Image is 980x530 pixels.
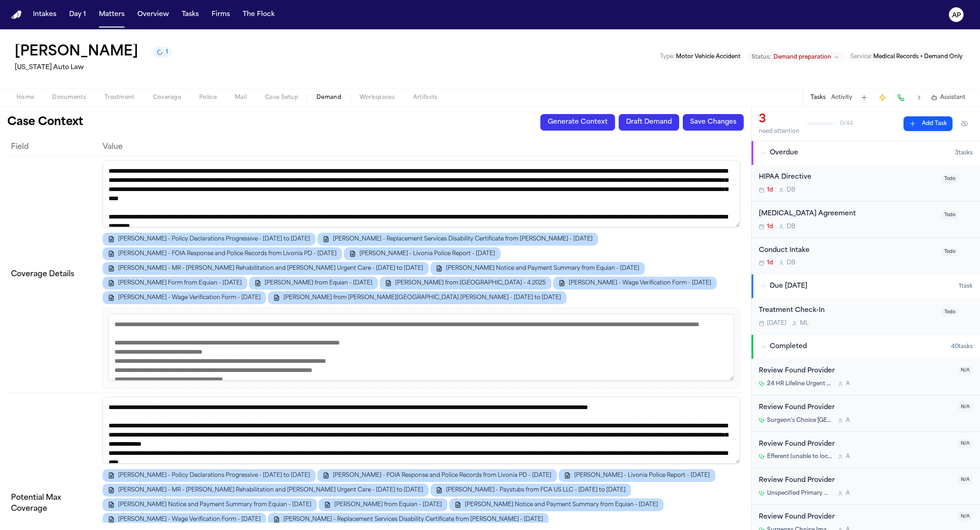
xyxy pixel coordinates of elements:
[283,294,561,301] span: [PERSON_NAME] from [PERSON_NAME][GEOGRAPHIC_DATA] [PERSON_NAME] - [DATE] to [DATE]
[767,223,773,230] span: 1d
[7,115,83,130] h1: Case Context
[858,91,871,104] button: Add Task
[846,417,850,424] span: A
[747,52,844,63] button: Change status from Demand preparation
[942,247,958,256] span: Todo
[952,12,961,19] text: AP
[29,6,60,23] a: Intakes
[7,156,99,393] td: Coverage Details
[540,114,615,131] button: Generate Context
[873,54,963,60] span: Medical Records + Demand Only
[959,283,973,290] span: 1 task
[268,291,566,304] button: [PERSON_NAME] from [PERSON_NAME][GEOGRAPHIC_DATA] [PERSON_NAME] - [DATE] to [DATE]
[619,114,679,131] button: Draft Demand
[876,91,889,104] button: Create Immediate Task
[239,6,278,23] button: The Flock
[759,512,953,523] div: Review Found Provider
[569,279,711,287] span: [PERSON_NAME] - Wage Verification Form - [DATE]
[99,138,744,156] th: Value
[103,484,429,497] button: [PERSON_NAME] - MR - [PERSON_NAME] Rehabilitation and [PERSON_NAME] Urgent Care - [DATE] to [DATE]
[787,223,795,230] span: D B
[767,320,786,327] span: [DATE]
[103,498,317,511] button: [PERSON_NAME] Notice and Payment Summary from Equian - [DATE]
[846,490,850,497] span: A
[15,44,138,60] h1: [PERSON_NAME]
[767,259,773,267] span: 1d
[956,116,973,131] button: Hide completed tasks (⌘⇧H)
[767,453,832,460] span: Efferent (unable to locate public-facing laboratory)
[395,279,546,287] span: [PERSON_NAME] from [GEOGRAPHIC_DATA] - 4.2025
[11,11,22,19] img: Finch Logo
[759,403,953,413] div: Review Found Provider
[359,250,495,257] span: [PERSON_NAME] - Livonia Police Report - [DATE]
[767,417,832,424] span: Surgeon's Choice [GEOGRAPHIC_DATA]
[676,54,740,60] span: Motor Vehicle Accident
[751,54,771,61] span: Status:
[958,403,973,411] span: N/A
[359,94,395,101] span: Workspaces
[759,475,953,486] div: Review Found Provider
[751,141,980,165] button: Overdue3tasks
[787,186,795,194] span: D B
[574,472,710,479] span: [PERSON_NAME] - Livonia Police Report - [DATE]
[848,52,965,61] button: Edit Service: Medical Records + Demand Only
[904,116,953,131] button: Add Task
[413,94,438,101] span: Artifacts
[800,320,809,327] span: M L
[940,94,965,101] span: Assistant
[751,298,980,334] div: Open task: Treatment Check-In
[942,175,958,183] span: Todo
[118,265,423,272] span: [PERSON_NAME] - MR - [PERSON_NAME] Rehabilitation and [PERSON_NAME] Urgent Care - [DATE] to [DATE]
[446,265,639,272] span: [PERSON_NAME] Notice and Payment Summary from Equian - [DATE]
[751,468,980,505] div: Open task: Review Found Provider
[153,94,181,101] span: Coverage
[344,247,501,260] button: [PERSON_NAME] - Livonia Police Report - [DATE]
[958,366,973,375] span: N/A
[770,342,807,351] span: Completed
[787,259,795,267] span: D B
[759,366,953,377] div: Review Found Provider
[65,6,90,23] button: Day 1
[751,359,980,395] div: Open task: Review Found Provider
[759,128,800,135] div: need attention
[759,112,800,127] div: 3
[118,250,337,257] span: [PERSON_NAME] - FOIA Response and Police Records from Livonia PD - [DATE]
[52,94,86,101] span: Documents
[95,6,128,23] button: Matters
[660,54,675,60] span: Type :
[751,274,980,298] button: Due [DATE]1task
[208,6,234,23] button: Firms
[958,512,973,521] span: N/A
[118,279,242,287] span: [PERSON_NAME] Form from Equian - [DATE]
[759,172,936,183] div: HIPAA Directive
[134,6,173,23] button: Overview
[958,475,973,484] span: N/A
[265,279,372,287] span: [PERSON_NAME] from Equian - [DATE]
[751,432,980,469] div: Open task: Review Found Provider
[283,516,543,523] span: [PERSON_NAME] - Replacement Services Disability Certificate from [PERSON_NAME] - [DATE]
[317,233,598,246] button: [PERSON_NAME] - Replacement Services Disability Certificate from [PERSON_NAME] - [DATE]
[249,277,378,290] button: [PERSON_NAME] from Equian - [DATE]
[316,94,341,101] span: Demand
[773,54,831,61] span: Demand preparation
[118,501,311,508] span: [PERSON_NAME] Notice and Payment Summary from Equian - [DATE]
[770,282,807,291] span: Due [DATE]
[683,114,744,131] button: Save Changes
[11,11,22,19] a: Home
[103,262,429,275] button: [PERSON_NAME] - MR - [PERSON_NAME] Rehabilitation and [PERSON_NAME] Urgent Care - [DATE] to [DATE]
[235,94,247,101] span: Mail
[894,91,907,104] button: Make a Call
[7,138,99,156] th: Field
[334,501,442,508] span: [PERSON_NAME] from Equian - [DATE]
[770,148,798,158] span: Overdue
[103,469,316,482] button: [PERSON_NAME] - Policy Declarations Progressive - [DATE] to [DATE]
[846,380,850,388] span: A
[118,235,310,243] span: [PERSON_NAME] - Policy Declarations Progressive - [DATE] to [DATE]
[955,149,973,157] span: 3 task s
[178,6,202,23] a: Tasks
[265,94,298,101] span: Case Setup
